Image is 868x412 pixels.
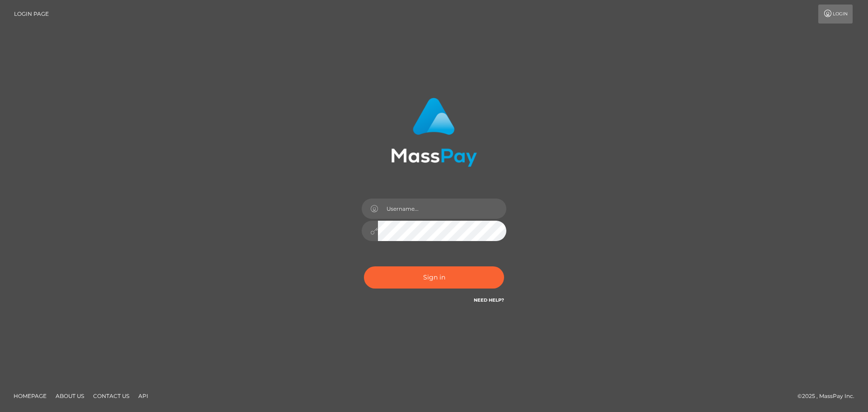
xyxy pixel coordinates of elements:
a: About Us [52,389,88,403]
input: Username... [378,199,506,219]
img: MassPay Login [391,98,477,167]
a: Login Page [14,5,49,24]
a: Need Help? [474,297,504,303]
a: API [135,389,152,403]
div: © 2025 , MassPay Inc. [797,391,861,401]
a: Login [818,5,853,24]
a: Homepage [10,389,50,403]
button: Sign in [364,266,504,289]
a: Contact Us [90,389,133,403]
